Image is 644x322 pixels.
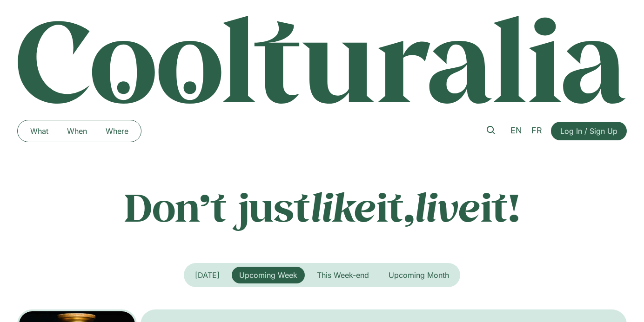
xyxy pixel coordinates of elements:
a: Where [96,124,138,138]
span: [DATE] [195,270,220,280]
nav: Menu [21,124,138,138]
a: EN [506,124,527,138]
a: What [21,124,58,138]
p: Don’t just it, it! [17,184,627,230]
span: FR [531,125,542,135]
span: Log In / Sign Up [560,125,617,137]
em: live [415,181,481,232]
span: This Week-end [317,270,369,280]
span: Upcoming Month [389,270,449,280]
a: When [58,124,96,138]
span: EN [510,125,522,135]
span: Upcoming Week [239,270,297,280]
em: like [310,181,376,232]
a: Log In / Sign Up [551,122,627,140]
a: FR [527,124,547,138]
